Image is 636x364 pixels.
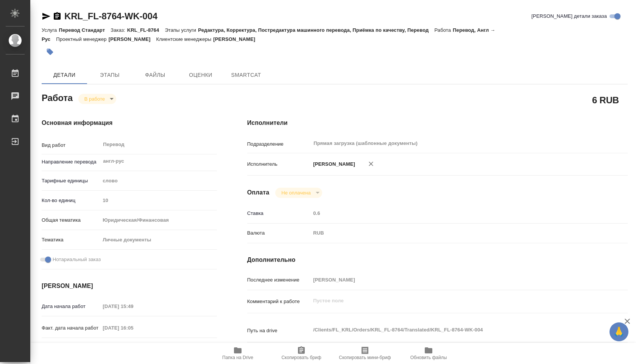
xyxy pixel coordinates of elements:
[247,298,311,305] p: Комментарий к работе
[109,36,156,42] p: [PERSON_NAME]
[613,324,625,340] span: 🙏
[410,355,447,360] span: Обновить файлы
[165,27,198,33] p: Этапы услуги
[397,343,460,364] button: Обновить файлы
[281,355,321,360] span: Скопировать бриф
[532,12,607,20] span: [PERSON_NAME] детали заказа
[247,140,311,148] p: Подразделение
[247,255,628,264] h4: Дополнительно
[198,27,434,33] p: Редактура, Корректура, Постредактура машинного перевода, Приёмка по качеству, Перевод
[310,227,596,240] div: RUB
[310,324,596,336] textarea: /Clients/FL_KRL/Orders/KRL_FL-8764/Translated/KRL_FL-8764-WK-004
[42,236,100,244] p: Тематика
[100,322,166,333] input: Пустое поле
[279,190,313,196] button: Не оплачена
[100,342,166,353] input: Пустое поле
[247,210,311,217] p: Ставка
[53,256,101,263] span: Нотариальный заказ
[92,70,128,80] span: Этапы
[270,343,333,364] button: Скопировать бриф
[56,36,108,42] p: Проектный менеджер
[42,142,100,149] p: Вид работ
[100,214,217,227] div: Юридическая/Финансовая
[213,36,261,42] p: [PERSON_NAME]
[100,195,217,206] input: Пустое поле
[42,118,217,128] h4: Основная информация
[247,188,270,197] h4: Оплата
[78,94,116,104] div: В работе
[127,27,165,33] p: KRL_FL-8764
[206,343,270,364] button: Папка на Drive
[42,90,73,104] h2: Работа
[100,301,166,312] input: Пустое поле
[609,322,628,341] button: 🙏
[310,274,596,285] input: Пустое поле
[156,36,214,42] p: Клиентские менеджеры
[310,208,596,219] input: Пустое поле
[111,27,127,33] p: Заказ:
[333,343,397,364] button: Скопировать мини-бриф
[42,12,51,21] button: Скопировать ссылку для ЯМессенджера
[42,282,217,291] h4: [PERSON_NAME]
[247,118,628,128] h4: Исполнители
[592,93,619,106] h2: 6 RUB
[42,324,100,332] p: Факт. дата начала работ
[82,96,107,102] button: В работе
[100,174,217,187] div: слово
[59,27,111,33] p: Перевод Стандарт
[182,70,219,80] span: Оценки
[42,27,59,33] p: Услуга
[247,160,311,168] p: Исполнитель
[275,188,322,198] div: В работе
[222,355,253,360] span: Папка на Drive
[100,233,217,246] div: Личные документы
[247,229,311,237] p: Валюта
[42,177,100,185] p: Тарифные единицы
[363,156,379,172] button: Удалить исполнителя
[247,276,311,284] p: Последнее изменение
[228,70,264,80] span: SmartCat
[53,12,62,21] button: Скопировать ссылку
[434,27,453,33] p: Работа
[42,197,100,204] p: Кол-во единиц
[339,355,391,360] span: Скопировать мини-бриф
[42,303,100,310] p: Дата начала работ
[247,327,311,334] p: Путь на drive
[42,44,58,60] button: Добавить тэг
[310,160,355,168] p: [PERSON_NAME]
[42,216,100,224] p: Общая тематика
[137,70,173,80] span: Файлы
[46,70,83,80] span: Детали
[42,158,100,166] p: Направление перевода
[64,11,157,21] a: KRL_FL-8764-WK-004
